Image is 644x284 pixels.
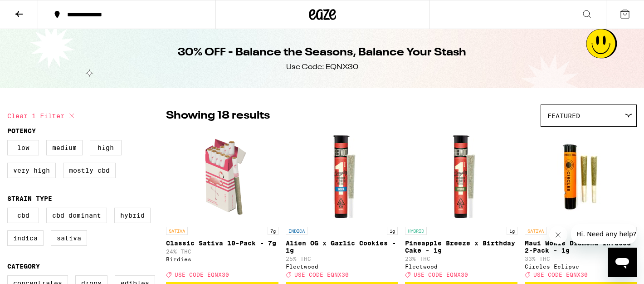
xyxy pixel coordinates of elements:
iframe: Message from company [571,224,637,244]
p: Maui Wowie Diamond Infused 2-Pack - 1g [525,239,637,254]
p: Classic Sativa 10-Pack - 7g [166,239,278,247]
img: Fleetwood - Alien OG x Garlic Cookies - 1g [296,131,387,222]
img: Circles Eclipse - Maui Wowie Diamond Infused 2-Pack - 1g [535,131,626,222]
a: Open page for Maui Wowie Diamond Infused 2-Pack - 1g from Circles Eclipse [525,131,637,282]
span: Featured [547,112,580,120]
p: 1g [507,227,517,235]
p: Pineapple Breeze x Birthday Cake - 1g [405,239,517,254]
div: Circles Eclipse [525,264,637,269]
p: 25% THC [286,256,398,262]
p: SATIVA [166,227,188,235]
span: USE CODE EQNX30 [414,272,468,278]
legend: Category [7,263,40,270]
div: Fleetwood [405,264,517,269]
legend: Potency [7,127,36,135]
label: Low [7,140,39,155]
img: Birdies - Classic Sativa 10-Pack - 7g [177,131,268,222]
p: 7g [268,227,278,235]
div: Fleetwood [286,264,398,269]
p: 23% THC [405,256,517,262]
h1: 30% OFF - Balance the Seasons, Balance Your Stash [178,45,466,60]
div: Use Code: EQNX30 [286,62,358,72]
p: Alien OG x Garlic Cookies - 1g [286,239,398,254]
label: Sativa [51,230,87,246]
p: HYBRID [405,227,427,235]
a: Open page for Alien OG x Garlic Cookies - 1g from Fleetwood [286,131,398,282]
a: Open page for Classic Sativa 10-Pack - 7g from Birdies [166,131,278,282]
label: High [90,140,122,155]
span: USE CODE EQNX30 [294,272,349,278]
p: SATIVA [525,227,546,235]
label: Mostly CBD [63,163,116,178]
iframe: Close message [549,226,567,244]
img: Fleetwood - Pineapple Breeze x Birthday Cake - 1g [416,131,507,222]
iframe: Button to launch messaging window [608,248,637,277]
label: Hybrid [114,208,151,223]
label: CBD [7,208,39,223]
p: 33% THC [525,256,637,262]
p: 24% THC [166,249,278,254]
button: Clear 1 filter [7,105,77,127]
span: USE CODE EQNX30 [175,272,229,278]
p: 1g [387,227,398,235]
label: Medium [46,140,83,155]
div: Birdies [166,256,278,262]
p: INDICA [286,227,307,235]
a: Open page for Pineapple Breeze x Birthday Cake - 1g from Fleetwood [405,131,517,282]
label: Very High [7,163,56,178]
label: Indica [7,230,44,246]
p: Showing 18 results [166,108,270,124]
span: USE CODE EQNX30 [533,272,588,278]
legend: Strain Type [7,195,52,202]
label: CBD Dominant [46,208,107,223]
